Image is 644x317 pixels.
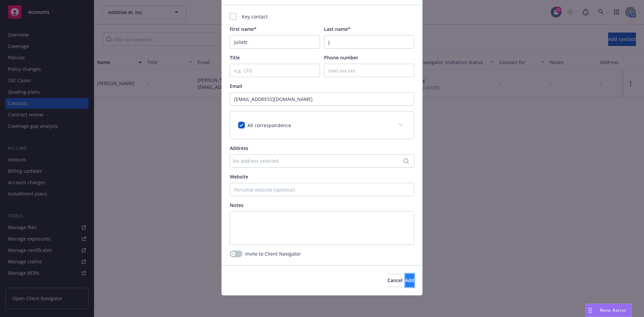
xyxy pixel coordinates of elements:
button: Cancel [387,274,402,287]
input: example@email.com [230,92,414,106]
span: Nova Assist [600,307,626,313]
span: Notes [230,202,244,208]
input: Personal website (optional) [230,183,414,196]
input: (xxx) xxx-xxx [324,64,414,77]
span: Last name* [324,26,351,32]
span: Invite to Client Navigator [245,250,301,257]
div: Key contact [230,13,414,20]
div: All correspondence [230,111,414,139]
span: Title [230,54,240,61]
button: No address selected [230,154,414,168]
svg: Search [404,158,409,164]
span: Add [405,277,414,283]
span: All correspondence [248,122,291,128]
input: First Name [230,35,320,49]
span: Address [230,145,248,151]
input: Last Name [324,35,414,49]
span: First name* [230,26,257,32]
span: Phone number [324,54,358,61]
span: Cancel [387,277,402,283]
div: Drag to move [586,304,594,317]
div: No address selected [233,157,405,164]
button: Nova Assist [586,304,632,317]
span: Email [230,83,242,89]
input: e.g. CFO [230,64,320,77]
span: Website [230,173,248,180]
button: Add [405,274,414,287]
